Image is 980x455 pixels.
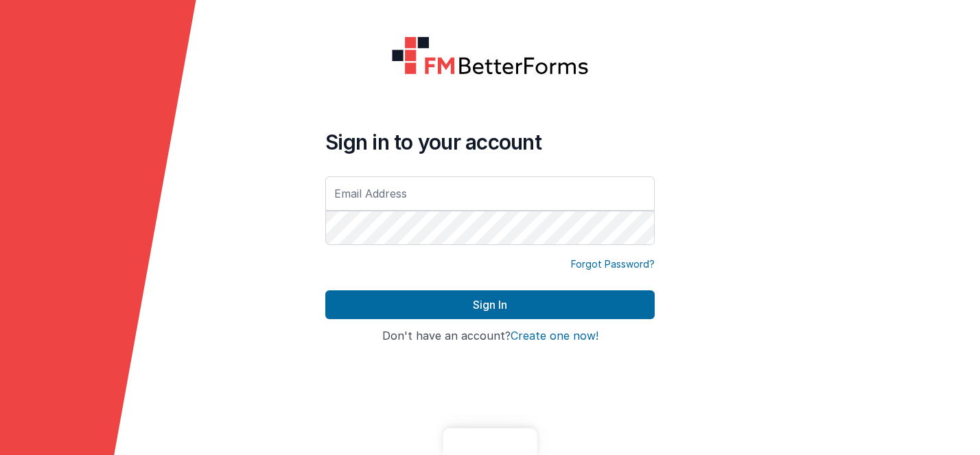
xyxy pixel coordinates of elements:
button: Sign In [325,290,655,319]
input: Email Address [325,176,655,211]
a: Forgot Password? [571,257,655,271]
h4: Sign in to your account [325,130,655,154]
button: Create one now! [511,330,598,342]
h4: Don't have an account? [325,330,655,342]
